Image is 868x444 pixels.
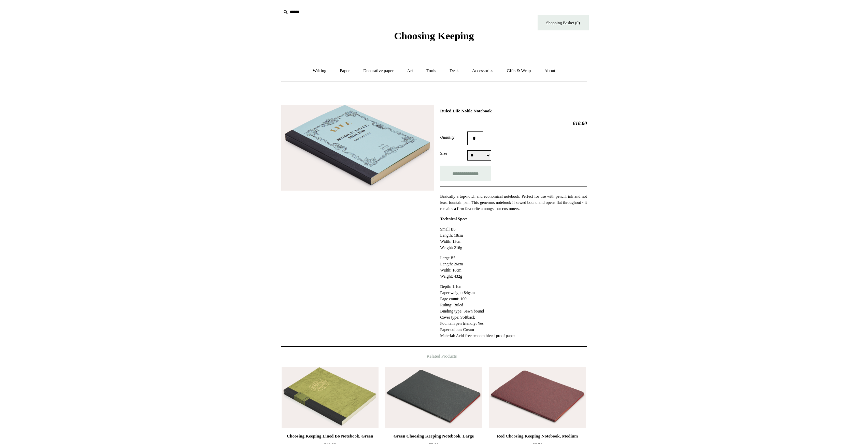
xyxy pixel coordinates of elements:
[443,62,465,80] a: Desk
[281,105,434,191] img: Ruled Life Noble Notebook
[440,226,587,251] p: Small B6 Length: 18cm Width: 13cm Weight: 216g
[490,432,584,440] div: Red Choosing Keeping Notebook, Medium
[394,36,474,40] a: Choosing Keeping
[387,432,480,440] div: Green Choosing Keeping Notebook, Large
[307,62,332,80] a: Writing
[282,367,379,428] img: Choosing Keeping Lined B6 Notebook, Green
[283,432,377,440] div: Choosing Keeping Lined B6 Notebook, Green
[440,120,587,126] h2: £18.00
[394,30,474,41] span: Choosing Keeping
[440,108,587,114] h1: Ruled Life Noble Notebook
[420,62,442,80] a: Tools
[282,367,379,428] a: Choosing Keeping Lined B6 Notebook, Green Choosing Keeping Lined B6 Notebook, Green
[385,367,482,428] a: Green Choosing Keeping Notebook, Large Green Choosing Keeping Notebook, Large
[440,134,467,140] label: Quantity
[440,193,587,212] p: Basically a top-notch and economical notebook. Perfect for use with pencil, ink and not least fou...
[538,15,589,30] a: Shopping Basket (0)
[440,283,587,339] p: Depth: 1.1cm Paper weight: 84gsm Page count: 100 Ruling: Ruled Binding type: Sewn bound Cover typ...
[385,367,482,428] img: Green Choosing Keeping Notebook, Large
[440,150,467,156] label: Size
[500,62,537,80] a: Gifts & Wrap
[264,353,605,359] h4: Related Products
[440,255,587,279] p: Large B5 Length: 26cm Width: 18cm Weight: 432g
[538,62,561,80] a: About
[489,367,586,428] img: Red Choosing Keeping Notebook, Medium
[333,62,356,80] a: Paper
[489,367,586,428] a: Red Choosing Keeping Notebook, Medium Red Choosing Keeping Notebook, Medium
[357,62,400,80] a: Decorative paper
[401,62,419,80] a: Art
[440,217,467,221] strong: Technical Spec:
[466,62,499,80] a: Accessories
